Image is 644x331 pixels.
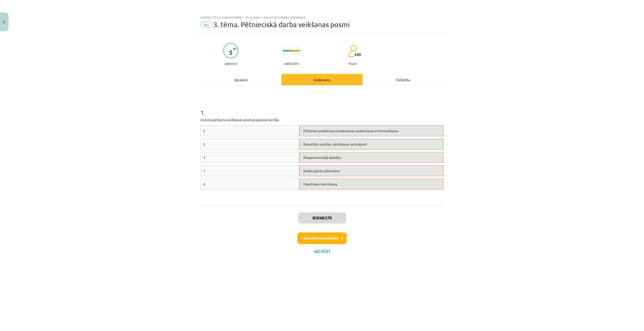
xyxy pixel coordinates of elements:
[200,139,299,150] div: 5
[312,249,332,254] button: Aizvērt
[296,53,297,54] img: icon-short-line-57e1e144782c952c97e751825c79c345078a6d821885a25fce030b3d8c18986b.svg
[294,53,294,54] img: icon-short-line-57e1e144782c952c97e751825c79c345078a6d821885a25fce030b3d8c18986b.svg
[284,53,284,54] img: icon-short-line-57e1e144782c952c97e751825c79c345078a6d821885a25fce030b3d8c18986b.svg
[299,165,444,176] div: Darba gaitas plānošana
[299,179,444,190] div: Hipotēzes izvirzīšana
[200,165,299,176] div: 1
[299,139,444,150] div: Rezultātu analīze, vērtēšana, secinājumi
[200,125,299,136] div: 2
[286,47,287,49] img: icon-short-line-57e1e144782c952c97e751825c79c345078a6d821885a25fce030b3d8c18986b.svg
[200,152,299,163] div: 3
[200,16,444,19] div: Mācību tēma: Dabaszinības - 10. klases 1.ieskaites mācību materiāls
[233,47,236,50] span: XP
[363,74,444,85] div: Palīdzība
[200,22,212,28] span: #4
[286,53,287,54] img: icon-short-line-57e1e144782c952c97e751825c79c345078a6d821885a25fce030b3d8c18986b.svg
[348,45,357,57] img: students-c634bb4e5e11cddfef0936a35e636f08e4e9abd3cc4e673bd6f9a4125e45ecb1.svg
[200,179,299,190] div: 4
[284,47,284,49] img: icon-short-line-57e1e144782c952c97e751825c79c345078a6d821885a25fce030b3d8c18986b.svg
[289,47,289,49] img: icon-short-line-57e1e144782c952c97e751825c79c345078a6d821885a25fce030b3d8c18986b.svg
[200,117,444,122] p: Izvieto pētījuma veikšanas posmus pareizā secībā.
[213,20,350,29] span: 3. tēma. Pētnieciskā darba veikšanas posmi
[354,52,361,57] span: 249
[200,74,281,85] div: Apraksts
[3,21,5,24] img: icon-close-lesson-0947bae3869378f0d4975bcd49f059093ad1ed9edebbc8119c70593378902aed.svg
[289,53,289,54] img: icon-short-line-57e1e144782c952c97e751825c79c345078a6d821885a25fce030b3d8c18986b.svg
[291,53,292,54] img: icon-short-line-57e1e144782c952c97e751825c79c345078a6d821885a25fce030b3d8c18986b.svg
[348,62,356,65] p: pilda
[298,212,346,223] button: Iesniegts
[223,62,239,65] p: Saņemsi
[296,47,297,49] img: icon-short-line-57e1e144782c952c97e751825c79c345078a6d821885a25fce030b3d8c18986b.svg
[281,74,363,85] div: Uzdevums
[299,152,444,163] div: Eksperimentālā darbība
[200,100,444,116] h1: 1 .
[291,47,292,49] img: icon-short-line-57e1e144782c952c97e751825c79c345078a6d821885a25fce030b3d8c18986b.svg
[297,232,347,244] button: Nākamā nodarbība
[284,62,299,65] p: Sarežģīts
[229,49,233,56] div: 5
[294,47,294,49] img: icon-short-line-57e1e144782c952c97e751825c79c345078a6d821885a25fce030b3d8c18986b.svg
[299,125,444,136] div: Pētāmās problēmas (uzdevuma) saskatīšana un formulēšana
